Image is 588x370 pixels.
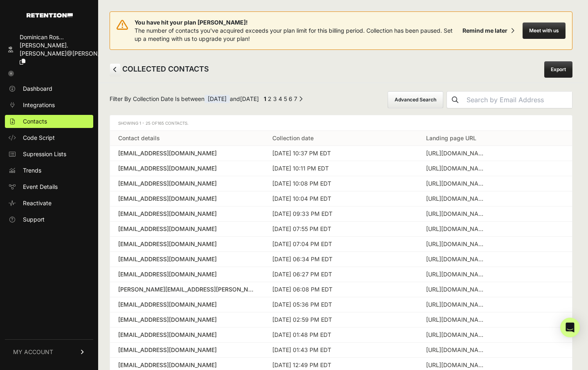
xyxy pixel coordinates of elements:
[426,210,487,218] div: https://rosarypilgrimage.org/
[23,166,41,175] span: Trends
[118,195,256,203] a: [EMAIL_ADDRESS][DOMAIN_NAME]
[118,270,256,278] a: [EMAIL_ADDRESS][DOMAIN_NAME]
[5,197,93,210] a: Reactivate
[5,82,93,95] a: Dashboard
[264,312,418,327] td: [DATE] 02:59 PM EDT
[426,195,487,203] div: https://rosarypilgrimage.org/?fbclid=IwZXh0bgNhZW0BMAABHY5x6nWAApB_drbt1VLchLLxjP1Q1sWZ1gs2svJuVg...
[5,180,93,193] a: Event Details
[426,316,487,324] div: https://rosarypilgrimage.org/
[13,348,53,356] span: MY ACCOUNT
[23,101,55,109] span: Integrations
[426,164,487,173] div: https://rosarypilgrimage.org/?fbclid=IwZXh0bgNhZW0BMAABHdNdgj5y5sW_fTDIBQRpkRA2AFN7Qrp_u-fAETGTPK...
[23,215,45,224] span: Support
[118,149,256,157] a: [EMAIL_ADDRESS][DOMAIN_NAME]
[135,18,459,27] span: You have hit your plan [PERSON_NAME]!
[426,285,487,294] div: https://rosarypilgrimage.org/
[23,199,52,207] span: Reactivate
[118,240,256,248] div: [EMAIL_ADDRESS][DOMAIN_NAME]
[264,146,418,161] td: [DATE] 10:37 PM EDT
[23,85,52,93] span: Dashboard
[426,270,487,278] div: https://rosarypilgrimage.org/sevensorrows/?gad_source=1&gclid=EAIaIQobChMIvtaZgNW2hwMVaUdHAR3GMQF...
[5,213,93,226] a: Support
[459,23,518,38] button: Remind me later
[264,297,418,312] td: [DATE] 05:36 PM EDT
[264,161,418,176] td: [DATE] 10:11 PM EDT
[426,331,487,339] div: https://rosarypilgrimage.org/
[110,95,259,105] span: Filter By Collection Date Is between and
[118,164,256,173] a: [EMAIL_ADDRESS][DOMAIN_NAME]
[426,149,487,157] div: https://rosarypilgrimage.org/salve-regina/#
[264,237,418,252] td: [DATE] 07:04 PM EDT
[426,179,487,188] div: https://rosarypilgrimage.org/
[462,27,507,35] div: Remind me later
[264,95,266,102] em: Page 1
[264,343,418,358] td: [DATE] 01:43 PM EDT
[5,131,93,144] a: Code Script
[5,339,93,364] a: MY ACCOUNT
[5,115,93,128] a: Contacts
[110,63,209,76] h2: COLLECTED CONTACTS
[240,95,259,102] span: [DATE]
[23,150,66,158] span: Supression Lists
[20,42,124,57] span: [PERSON_NAME].[PERSON_NAME]@[PERSON_NAME]...
[118,285,256,294] a: [PERSON_NAME][EMAIL_ADDRESS][PERSON_NAME][DOMAIN_NAME]
[268,95,272,102] a: Page 2
[23,134,55,142] span: Code Script
[262,95,303,105] div: Pagination
[118,179,256,188] a: [EMAIL_ADDRESS][DOMAIN_NAME]
[157,121,189,126] span: 165 Contacts.
[5,148,93,161] a: Supression Lists
[560,318,580,337] div: Open Intercom Messenger
[284,95,287,102] a: Page 5
[23,117,47,126] span: Contacts
[118,121,189,126] span: Showing 1 - 25 of
[264,327,418,343] td: [DATE] 01:48 PM EDT
[135,27,453,42] span: The number of contacts you've acquired exceeds your plan limit for this billing period. Collectio...
[289,95,292,102] a: Page 6
[5,164,93,177] a: Trends
[20,33,124,41] div: Dominican Ros...
[273,95,277,102] a: Page 3
[118,300,256,309] a: [EMAIL_ADDRESS][DOMAIN_NAME]
[5,31,93,68] a: Dominican Ros... [PERSON_NAME].[PERSON_NAME]@[PERSON_NAME]...
[118,346,256,354] a: [EMAIL_ADDRESS][DOMAIN_NAME]
[523,22,566,39] button: Meet with us
[426,240,487,248] div: https://rosarypilgrimage.org/salve-regina/#
[426,346,487,354] div: https://rosarypilgrimage.org/?fbclid=IwZXh0bgNhZW0BMAABHT_pUD7VaZhqsJspPCP6K0hEccaVm_oVe9VWD5Y6Wj...
[463,92,572,108] input: Search by Email Address
[264,191,418,206] td: [DATE] 10:04 PM EDT
[118,210,256,218] div: [EMAIL_ADDRESS][DOMAIN_NAME]
[264,206,418,222] td: [DATE] 09:33 PM EDT
[426,135,476,141] a: Landing page URL
[264,252,418,267] td: [DATE] 06:34 PM EDT
[118,255,256,263] div: [EMAIL_ADDRESS][DOMAIN_NAME]
[264,282,418,297] td: [DATE] 06:08 PM EDT
[5,99,93,112] a: Integrations
[264,267,418,282] td: [DATE] 06:27 PM EDT
[118,135,160,141] a: Contact details
[544,61,572,78] a: Export
[118,361,256,369] a: [EMAIL_ADDRESS][DOMAIN_NAME]
[264,176,418,191] td: [DATE] 10:08 PM EDT
[278,95,282,102] a: Page 4
[118,225,256,233] a: [EMAIL_ADDRESS][DOMAIN_NAME]
[118,331,256,339] a: [EMAIL_ADDRESS][DOMAIN_NAME]
[388,91,443,108] button: Advanced Search
[204,95,230,103] span: [DATE]
[118,316,256,324] a: [EMAIL_ADDRESS][DOMAIN_NAME]
[426,255,487,263] div: https://rosarypilgrimage.org/
[272,135,314,141] a: Collection date
[23,183,58,191] span: Event Details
